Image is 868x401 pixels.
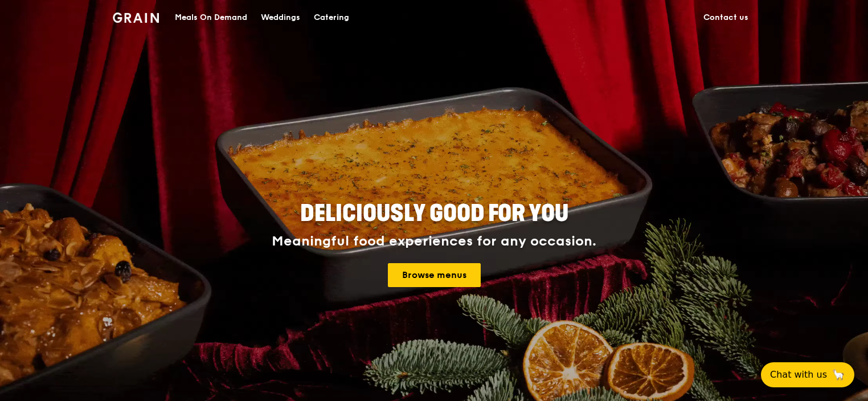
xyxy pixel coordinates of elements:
[229,234,639,249] div: Meaningful food experiences for any occasion.
[761,362,854,387] button: Chat with us🦙
[254,1,307,35] a: Weddings
[832,368,845,382] span: 🦙
[388,263,481,287] a: Browse menus
[175,1,247,35] div: Meals On Demand
[113,13,159,23] img: Grain
[770,368,827,382] span: Chat with us
[307,1,356,35] a: Catering
[314,1,349,35] div: Catering
[261,1,300,35] div: Weddings
[697,1,755,35] a: Contact us
[300,200,568,227] span: Deliciously good for you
